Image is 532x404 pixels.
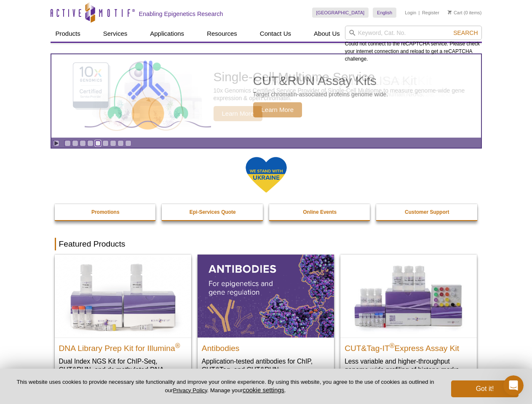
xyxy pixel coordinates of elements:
a: Register [422,10,439,16]
sup: ® [175,342,180,349]
a: Go to slide 9 [125,140,131,146]
a: Promotions [55,204,157,220]
a: Go to slide 7 [110,140,116,146]
strong: Epi-Services Quote [190,209,236,215]
iframe: Intercom live chat [503,375,524,396]
a: Go to slide 4 [87,140,94,146]
p: Pre-loaded ready-to-use Tn5 transposomes and ATAC-Seq Buffer Set. [253,90,437,98]
a: Products [51,26,86,42]
sup: ® [390,342,395,349]
a: Go to slide 8 [118,140,124,146]
h2: DNA Library Prep Kit for Illumina [59,340,187,353]
a: Services [98,26,133,42]
a: Active Motif Kit photo 96-well ATAC-Seq Pre-loaded ready-to-use Tn5 transposomes and ATAC-Seq Buf... [51,54,481,138]
strong: Online Events [303,209,337,215]
article: 96-well ATAC-Seq [51,54,481,138]
li: | [419,8,420,18]
a: CUT&Tag-IT® Express Assay Kit CUT&Tag-IT®Express Assay Kit Less variable and higher-throughput ge... [340,255,477,382]
button: cookie settings [243,386,284,393]
a: Applications [145,26,189,42]
a: Login [405,10,416,16]
p: Less variable and higher-throughput genome-wide profiling of histone marks​. [345,357,473,374]
h2: 96-well ATAC-Seq [253,74,437,87]
span: Learn More [253,102,302,117]
img: Your Cart [448,10,452,14]
h2: Antibodies [202,340,330,353]
img: CUT&Tag-IT® Express Assay Kit [340,255,477,337]
div: Could not connect to the reCAPTCHA service. Please check your internet connection and reload to g... [345,26,482,63]
a: Go to slide 3 [80,140,86,146]
a: Toggle autoplay [53,140,59,146]
a: Online Events [269,204,371,220]
p: Application-tested antibodies for ChIP, CUT&Tag, and CUT&RUN. [202,357,330,374]
a: Epi-Services Quote [162,204,264,220]
a: Go to slide 5 [95,140,101,146]
a: [GEOGRAPHIC_DATA] [312,8,369,18]
a: All Antibodies Antibodies Application-tested antibodies for ChIP, CUT&Tag, and CUT&RUN. [198,255,334,382]
button: Got it! [451,380,519,397]
span: Search [453,29,478,36]
a: About Us [309,26,345,42]
li: (0 items) [448,8,482,18]
a: Go to slide 1 [64,140,71,146]
a: Privacy Policy [173,387,207,393]
h2: Enabling Epigenetics Research [139,10,223,18]
strong: Promotions [91,209,120,215]
a: DNA Library Prep Kit for Illumina DNA Library Prep Kit for Illumina® Dual Index NGS Kit for ChIP-... [55,255,191,391]
a: Contact Us [255,26,296,42]
a: English [373,8,396,18]
a: Go to slide 2 [72,140,78,146]
img: All Antibodies [198,255,334,337]
h2: CUT&Tag-IT Express Assay Kit [345,340,473,353]
img: Active Motif Kit photo [95,64,201,128]
p: Dual Index NGS Kit for ChIP-Seq, CUT&RUN, and ds methylated DNA assays. [59,357,187,383]
a: Customer Support [376,204,478,220]
a: Go to slide 6 [102,140,109,146]
button: Search [451,29,480,37]
strong: Customer Support [405,209,449,215]
a: Resources [202,26,242,42]
a: Cart [448,10,462,16]
h2: Featured Products [55,238,478,250]
p: This website uses cookies to provide necessary site functionality and improve your online experie... [13,378,437,394]
img: We Stand With Ukraine [245,156,287,194]
input: Keyword, Cat. No. [345,26,482,40]
img: DNA Library Prep Kit for Illumina [55,255,191,337]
